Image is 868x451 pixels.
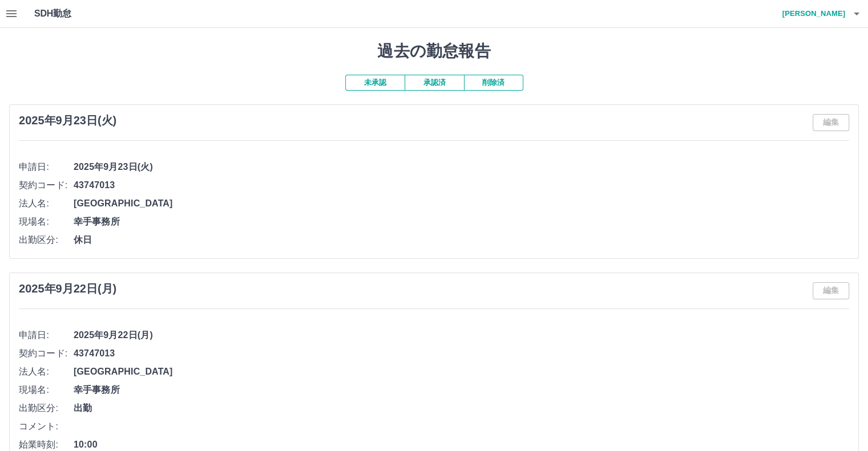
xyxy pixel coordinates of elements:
button: 未承認 [345,75,405,91]
h3: 2025年9月22日(月) [19,282,116,295]
span: 休日 [74,233,849,247]
span: [GEOGRAPHIC_DATA] [74,197,849,210]
span: 2025年9月23日(火) [74,160,849,174]
span: 現場名: [19,215,74,229]
span: 43747013 [74,178,849,192]
button: 削除済 [464,75,523,91]
span: 出勤区分: [19,401,74,415]
span: 法人名: [19,365,74,379]
span: 申請日: [19,160,74,174]
span: [GEOGRAPHIC_DATA] [74,365,849,379]
span: コメント: [19,420,74,433]
span: 申請日: [19,328,74,342]
span: 幸手事務所 [74,383,849,397]
span: 出勤区分: [19,233,74,247]
span: 現場名: [19,383,74,397]
h1: 過去の勤怠報告 [9,42,859,61]
span: 出勤 [74,401,849,415]
h3: 2025年9月23日(火) [19,114,116,127]
button: 承認済 [405,75,464,91]
span: 契約コード: [19,178,74,192]
span: 法人名: [19,197,74,210]
span: 契約コード: [19,347,74,360]
span: 幸手事務所 [74,215,849,229]
span: 2025年9月22日(月) [74,328,849,342]
span: 43747013 [74,347,849,360]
